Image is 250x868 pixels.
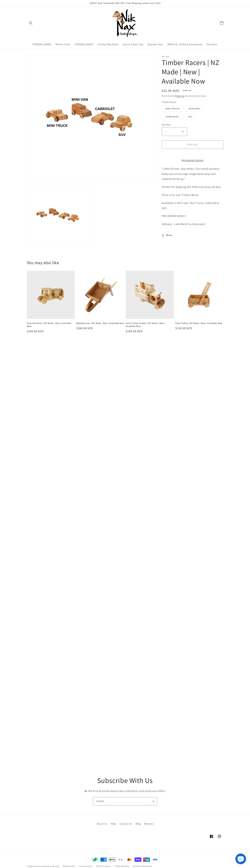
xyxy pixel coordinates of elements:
a: Contact information [133,864,152,868]
label: MINI TRUCK [162,105,184,112]
a: About Us [97,822,107,827]
button: Sold out [162,140,223,149]
a: [PERSON_NAME] [30,41,53,48]
a: Nik Nax [109,8,141,39]
span: $22.99 NZD [162,88,179,93]
inbox-online-store-chat: Shopify online store chat [234,854,247,865]
a: Contact Us [120,821,132,827]
a: Nik Nax [33,865,41,867]
a: Shipping [175,94,184,97]
legend: Timber Racers [162,100,177,104]
p: Be the first to know about new collections and exclusive offers. [63,789,188,794]
a: Gym & Travel Toys [121,41,145,48]
h2: Subscribe With Us [16,776,234,785]
img: Nik Nax [111,9,139,37]
span: Activity Play Gyms [98,43,118,46]
p: Available in Mini Van, Mini Truck, Cabriolet & SUV [162,201,223,211]
a: Merino Vests [53,41,72,48]
a: [MEDICAL_DATA] & Accessories [165,41,205,48]
a: Reviews [144,821,153,827]
span: [DATE] Sale Storewide 30% Off | Free Shipping orders over $110 [90,2,160,5]
a: Terms of service [96,864,111,868]
label: MINI VAN [185,105,204,112]
span: [PERSON_NAME] [75,43,93,46]
a: Refund policy [63,864,76,868]
button: Subscribe [149,797,157,805]
span: Merino Vests [56,43,70,46]
a: [PERSON_NAME] [72,41,95,48]
span: [PERSON_NAME] [33,43,51,46]
span: [MEDICAL_DATA] & Accessories [167,43,202,46]
p: PRE ORDER NOW!!! [162,214,223,219]
a: Shipping policy [115,864,129,868]
a: Push Trolley | NZ Made | New | Available Now [175,322,223,325]
small: © 2025, [27,865,41,867]
a: Privacy policy [79,864,92,868]
a: Concrete Mixer | NZ Made | New | Available Now [27,322,75,328]
label: Quantity [162,123,223,126]
label: SUV [184,113,196,120]
summary: Search [27,19,35,27]
span: Wooden Toys [148,43,163,46]
media-gallery: Gallery Viewer [27,56,155,248]
span: Vouchers [207,43,217,46]
div: Tax included. calculated at checkout. [162,94,223,98]
a: Blog [136,821,141,827]
a: Vouchers [205,41,220,48]
summary: Share [162,231,172,239]
p: Perfect for keeping the little ones busy all day. [162,184,223,190]
a: Wooden Toys [145,41,165,48]
h1: Timber Racers | NZ Made | New | Available Now [162,58,223,86]
p: Price is for one Timber Racer. [162,193,223,198]
span: Gym & Travel Toys [123,43,143,46]
label: CABRIOLET [162,113,183,120]
a: Farm Frenzy Loader | NZ Made | New | Available Now [126,322,174,328]
a: Wheelbarrow | NZ Made | New | Available Now [76,322,124,325]
a: FAQs [111,821,116,827]
h2: You may also like [27,260,223,265]
a: Powered by Shopify [41,865,60,867]
p: Nik Nax [162,56,223,58]
a: Activity Play Gyms [95,41,121,48]
span: Sold out [180,88,194,93]
p: "Little Drivers, big smiles ! Our small wooden baby cars encourage imaginative play and creative ... [162,166,223,182]
p: Delivery - Late March to Early April [162,222,223,227]
a: More payment options [162,159,223,162]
